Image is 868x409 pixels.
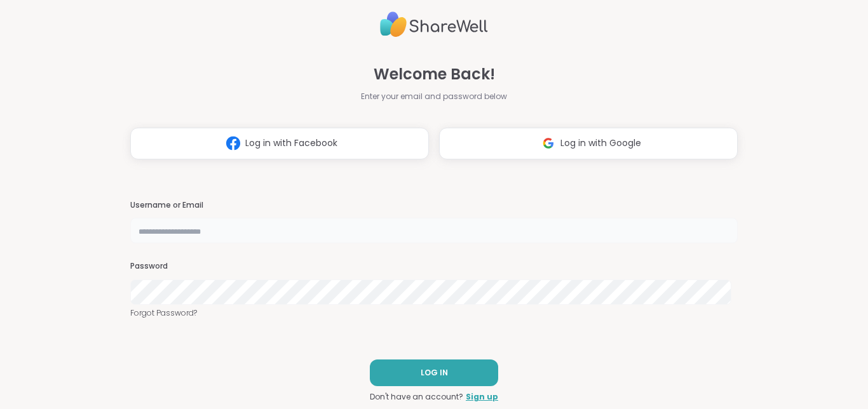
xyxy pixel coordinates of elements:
a: Forgot Password? [130,307,738,319]
h3: Username or Email [130,200,738,211]
span: Enter your email and password below [361,91,507,102]
button: LOG IN [370,359,498,386]
span: LOG IN [421,367,448,379]
span: Welcome Back! [374,63,495,86]
span: Log in with Facebook [245,137,337,150]
a: Sign up [466,391,498,403]
img: ShareWell Logo [380,6,488,43]
button: Log in with Google [439,128,738,159]
span: Log in with Google [560,137,641,150]
img: ShareWell Logomark [536,131,560,155]
button: Log in with Facebook [130,128,429,159]
img: ShareWell Logomark [221,131,245,155]
h3: Password [130,261,738,272]
span: Don't have an account? [370,391,463,403]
